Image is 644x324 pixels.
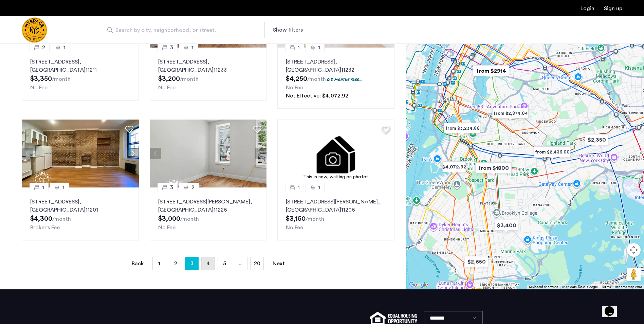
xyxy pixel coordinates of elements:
[22,17,47,43] a: Cazamio Logo
[239,261,243,266] span: ...
[22,148,33,159] button: Previous apartment
[286,58,386,74] p: [STREET_ADDRESS] 11232
[529,285,558,289] button: Keyboard shortcuts
[440,159,468,175] div: $4,072.92
[582,132,611,147] div: $2,350
[30,58,130,74] p: [STREET_ADDRESS] 11211
[223,261,226,266] span: 5
[190,258,194,269] span: 3
[115,26,246,34] span: Search by city, neighborhood, or street.
[602,297,624,317] iframe: chat widget
[277,48,394,109] a: 11[STREET_ADDRESS], [GEOGRAPHIC_DATA]112320.5 months free...No FeeNet Effective: $4,072.92
[30,215,52,222] span: $4,300
[273,26,303,34] button: Show or hide filters
[158,58,258,74] p: [STREET_ADDRESS] 11233
[407,281,430,289] a: Open this area in Google Maps (opens a new window)
[254,261,260,266] span: 20
[286,198,386,214] p: [STREET_ADDRESS][PERSON_NAME] 11206
[581,6,594,11] a: Login
[306,216,324,222] sub: /month
[22,48,139,101] a: 21[STREET_ADDRESS], [GEOGRAPHIC_DATA]11211No Fee
[307,76,326,82] sub: /month
[158,261,160,266] span: 1
[42,183,44,192] span: 1
[470,63,512,78] div: from $2914
[318,43,320,52] span: 1
[158,225,176,230] span: No Fee
[170,43,173,52] span: 3
[272,257,286,270] a: Next
[281,174,391,181] div: This is new, waiting on photos
[150,120,267,187] img: 8515455b-be52-4141-8a40-4c35d33cf98b_638870800457046097.jpeg
[150,148,161,159] button: Previous apartment
[30,198,130,214] p: [STREET_ADDRESS] 11201
[286,93,348,98] span: Net Effective: $4,072.92
[277,120,394,187] a: This is new, waiting on photos
[255,148,266,159] button: Next apartment
[158,85,176,90] span: No Fee
[602,285,611,289] a: Terms (opens in new tab)
[42,43,45,52] span: 2
[286,215,306,222] span: $3,150
[286,75,307,82] span: $4,250
[441,121,483,136] div: from $3,234.86
[22,257,394,270] nav: Pagination
[327,76,362,82] p: 0.5 months free...
[158,75,180,82] span: $3,200
[22,17,47,43] img: logo
[277,120,394,187] img: 3.gif
[30,85,48,90] span: No Fee
[127,148,139,159] button: Next apartment
[298,43,300,52] span: 1
[286,85,303,90] span: No Fee
[170,183,173,192] span: 3
[62,183,65,192] span: 1
[131,257,144,270] a: Back
[492,218,521,233] div: $3,400
[191,43,194,52] span: 1
[180,216,199,222] sub: /month
[150,187,267,240] a: 32[STREET_ADDRESS][PERSON_NAME], [GEOGRAPHIC_DATA]11226No Fee
[298,183,300,192] span: 1
[562,285,598,289] span: Map data ©2025 Google
[191,183,195,192] span: 2
[30,75,52,82] span: $3,350
[174,261,177,266] span: 2
[180,76,199,82] sub: /month
[318,183,320,192] span: 1
[627,268,641,281] button: Drag Pegman onto the map to open Street View
[30,225,60,230] span: Broker's Fee
[490,106,531,121] div: from $2,874.04
[158,198,258,214] p: [STREET_ADDRESS][PERSON_NAME] 11226
[604,6,622,11] a: Registration
[277,187,394,240] a: 11[STREET_ADDRESS][PERSON_NAME], [GEOGRAPHIC_DATA]11206No Fee
[473,160,514,176] div: from $1800
[615,285,642,289] a: Report a map error
[462,254,491,269] div: $2,650
[102,22,265,38] input: Apartment Search
[627,243,641,257] button: Map camera controls
[52,216,71,222] sub: /month
[286,225,303,230] span: No Fee
[407,281,430,289] img: Google
[531,144,573,160] div: from $2,436.00
[206,261,210,266] span: 4
[150,48,267,101] a: 31[STREET_ADDRESS], [GEOGRAPHIC_DATA]11233No Fee
[22,120,139,187] img: 4a86f311-bc8a-42bc-8534-e0ec6dcd7a68_638854163647215298.jpeg
[63,43,66,52] span: 1
[22,187,139,240] a: 11[STREET_ADDRESS], [GEOGRAPHIC_DATA]11201Broker's Fee
[52,76,71,82] sub: /month
[158,215,180,222] span: $3,000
